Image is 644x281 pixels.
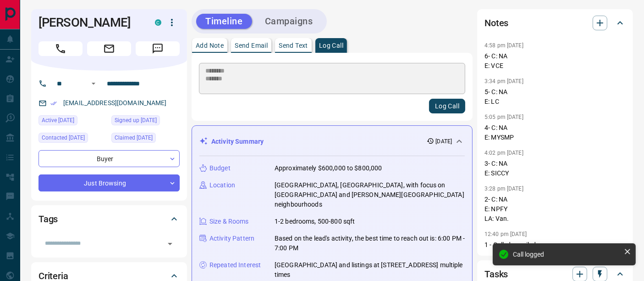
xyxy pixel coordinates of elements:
[275,163,382,173] p: Approximately $600,000 to $800,000
[484,51,626,71] p: 6- C: NA E: VCE
[88,78,99,89] button: Open
[42,116,74,125] span: Active [DATE]
[484,231,527,237] p: 12:40 pm [DATE]
[484,87,626,107] p: 5- C: NA E: LC
[275,217,355,226] p: 1-2 bedrooms, 500-800 sqft
[164,237,176,250] button: Open
[484,78,523,84] p: 3:34 pm [DATE]
[115,133,153,142] span: Claimed [DATE]
[275,260,465,280] p: [GEOGRAPHIC_DATA] and listings at [STREET_ADDRESS] multiple times
[484,159,626,178] p: 3- C: NA E: SICCY
[155,19,161,26] div: condos.ca
[111,115,180,128] div: Thu Aug 28 2025
[39,174,180,191] div: Just Browsing
[484,150,523,156] p: 4:02 pm [DATE]
[275,234,465,253] p: Based on the lead's activity, the best time to reach out is: 6:00 PM - 7:00 PM
[484,114,523,120] p: 5:05 pm [DATE]
[39,115,107,128] div: Fri Sep 05 2025
[39,212,58,226] h2: Tags
[513,251,620,258] div: Call logged
[209,163,231,173] p: Budget
[319,42,343,49] p: Log Call
[39,15,141,30] h1: [PERSON_NAME]
[39,208,180,230] div: Tags
[39,133,107,146] div: Wed Sep 10 2025
[235,42,268,49] p: Send Email
[209,217,249,226] p: Size & Rooms
[484,195,626,224] p: 2- C: NA E: NPFY LA: Van.
[209,234,254,243] p: Activity Pattern
[111,133,180,146] div: Sat Aug 30 2025
[256,14,322,29] button: Campaigns
[42,133,85,142] span: Contacted [DATE]
[63,99,167,107] a: [EMAIL_ADDRESS][DOMAIN_NAME]
[136,41,180,56] span: Message
[50,100,57,107] svg: Email Verified
[275,180,465,209] p: [GEOGRAPHIC_DATA], [GEOGRAPHIC_DATA], with focus on [GEOGRAPHIC_DATA] and [PERSON_NAME][GEOGRAPHI...
[484,42,523,49] p: 4:58 pm [DATE]
[87,41,131,56] span: Email
[115,116,157,125] span: Signed up [DATE]
[199,133,465,150] div: Activity Summary[DATE]
[196,14,252,29] button: Timeline
[484,240,626,250] p: 1 - Called, emailed.
[484,185,523,192] p: 3:28 pm [DATE]
[211,137,264,146] p: Activity Summary
[209,180,235,190] p: Location
[436,137,452,146] p: [DATE]
[484,16,508,30] h2: Notes
[209,260,261,270] p: Repeated Interest
[484,12,626,34] div: Notes
[39,150,180,167] div: Buyer
[196,42,224,49] p: Add Note
[279,42,308,49] p: Send Text
[484,123,626,142] p: 4- C: NA E: MYSMP
[39,41,83,56] span: Call
[429,99,465,113] button: Log Call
